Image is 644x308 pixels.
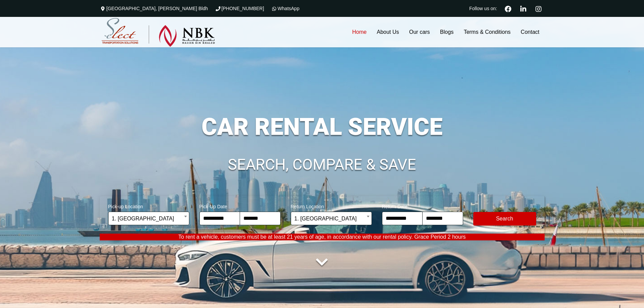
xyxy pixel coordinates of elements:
span: 1. Hamad International Airport [294,212,368,226]
span: 1. Hamad International Airport [112,212,186,226]
span: 1. Hamad International Airport [291,212,372,225]
a: Contact [516,17,544,47]
span: Return Date [382,199,463,212]
a: Instagram [533,5,545,12]
a: Facebook [502,5,514,12]
a: Home [347,17,372,47]
span: 1. Hamad International Airport [108,212,189,225]
a: WhatsApp [271,6,300,11]
a: Linkedin [518,5,529,12]
a: Our cars [404,17,435,47]
button: Modify Search [473,212,536,226]
span: Pick-up Location [108,199,189,212]
img: Select Rent a Car [101,18,215,47]
p: To rent a vehicle, customers must be at least 21 years of age, in accordance with our rental poli... [100,234,545,240]
a: Blogs [435,17,459,47]
h1: SEARCH, COMPARE & SAVE [100,157,545,172]
h1: CAR RENTAL SERVICE [100,115,545,139]
a: [PHONE_NUMBER] [215,6,264,11]
a: About Us [372,17,404,47]
span: Return Location [291,199,372,212]
span: Pick-Up Date [199,199,281,212]
a: Terms & Conditions [459,17,516,47]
